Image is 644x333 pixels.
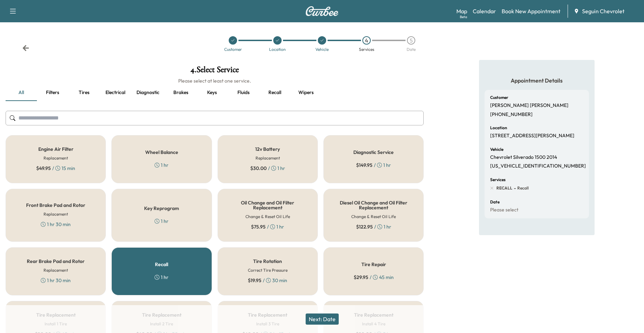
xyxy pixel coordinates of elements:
[248,277,261,284] span: $ 19.95
[250,165,285,172] div: / 1 hr
[490,178,505,182] h6: Services
[306,313,339,325] button: Next: Date
[485,77,589,84] h5: Appointment Details
[490,126,507,130] h6: Location
[356,223,391,230] div: / 1 hr
[22,45,29,52] div: Back
[155,218,168,225] div: 1 hr
[490,147,503,152] h6: Vehicle
[36,165,75,172] div: / 15 min
[256,155,280,161] h6: Replacement
[290,84,322,101] button: Wipers
[229,200,306,210] h5: Oil Change and Oil Filter Replacement
[356,223,373,230] span: $ 122.95
[41,277,71,284] div: 1 hr 30 min
[354,274,394,281] div: / 45 min
[26,203,85,208] h5: Front Brake Pad and Rotor
[502,7,560,15] a: Book New Appointment
[269,47,286,52] div: Location
[353,150,394,155] h5: Diagnostic Service
[196,84,228,101] button: Keys
[155,162,168,169] div: 1 hr
[456,7,467,15] a: MapBeta
[460,14,467,20] div: Beta
[356,162,391,169] div: / 1 hr
[6,84,37,101] button: all
[490,133,574,139] p: [STREET_ADDRESS][PERSON_NAME]
[362,36,371,45] div: 4
[36,165,51,172] span: $ 49.95
[490,154,557,161] p: Chevrolet Silverado 1500 2014
[250,165,267,172] span: $ 30.00
[354,274,368,281] span: $ 29.95
[165,84,196,101] button: Brakes
[224,47,242,52] div: Customer
[512,185,516,192] span: -
[255,147,280,152] h5: 12v Battery
[131,84,165,101] button: Diagnostic
[305,6,339,16] img: Curbee Logo
[407,36,415,45] div: 5
[259,84,290,101] button: Recall
[6,84,424,101] div: basic tabs example
[516,185,529,191] span: Recall
[37,84,68,101] button: Filters
[6,65,424,77] h1: 4 . Select Service
[490,102,568,109] p: [PERSON_NAME] [PERSON_NAME]
[245,214,290,220] h6: Change & Reset Oil Life
[228,84,259,101] button: Fluids
[253,259,282,264] h5: Tire Rotation
[490,200,500,204] h6: Date
[248,277,287,284] div: / 30 min
[41,221,71,228] div: 1 hr 30 min
[144,206,179,211] h5: Key Reprogram
[407,47,416,52] div: Date
[27,259,85,264] h5: Rear Brake Pad and Rotor
[361,262,386,267] h5: Tire Repair
[155,274,168,281] div: 1 hr
[251,223,284,230] div: / 1 hr
[490,207,518,213] p: Please select
[145,150,178,155] h5: Wheel Balance
[356,162,372,169] span: $ 149.95
[351,214,396,220] h6: Change & Reset Oil Life
[490,163,586,169] p: [US_VEHICLE_IDENTIFICATION_NUMBER]
[248,267,288,273] h6: Correct Tire Pressure
[251,223,266,230] span: $ 75.95
[100,84,131,101] button: Electrical
[6,77,424,84] h6: Please select at least one service.
[490,111,533,118] p: [PHONE_NUMBER]
[359,47,374,52] div: Services
[38,147,73,152] h5: Engine Air Filter
[490,95,508,100] h6: Customer
[315,47,329,52] div: Vehicle
[582,7,625,15] span: Seguin Chevrolet
[155,262,168,267] h5: Recall
[44,155,68,161] h6: Replacement
[44,211,68,217] h6: Replacement
[473,7,496,15] a: Calendar
[68,84,100,101] button: Tires
[44,267,68,273] h6: Replacement
[496,185,512,191] span: RECALL
[335,200,412,210] h5: Diesel Oil Change and Oil Filter Replacement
